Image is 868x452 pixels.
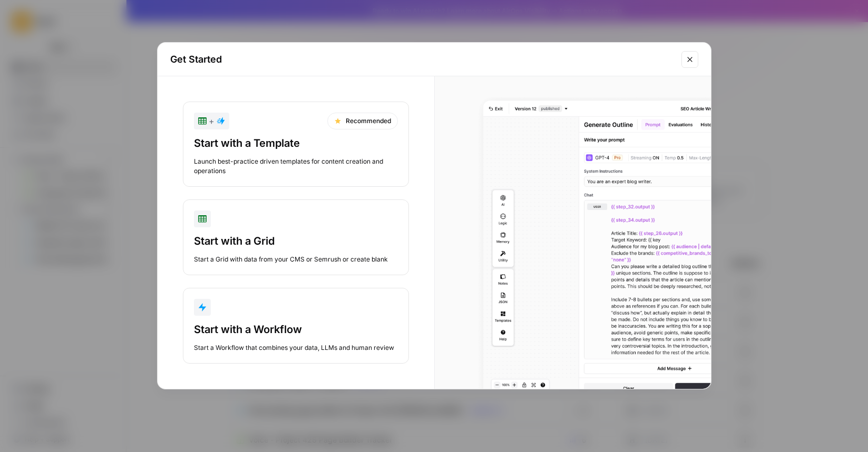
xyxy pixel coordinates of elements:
[198,115,225,127] div: +
[194,157,398,176] div: Launch best-practice driven templates for content creation and operations
[183,288,409,364] button: Start with a WorkflowStart a Workflow that combines your data, LLMs and human review
[194,234,398,248] div: Start with a Grid
[170,52,675,67] h2: Get Started
[327,113,398,129] div: Recommended
[194,255,398,264] div: Start a Grid with data from your CMS or Semrush or create blank
[194,343,398,353] div: Start a Workflow that combines your data, LLMs and human review
[681,51,698,68] button: Close modal
[183,199,409,275] button: Start with a GridStart a Grid with data from your CMS or Semrush or create blank
[194,136,398,150] div: Start with a Template
[183,102,409,187] button: +RecommendedStart with a TemplateLaunch best-practice driven templates for content creation and o...
[194,322,398,337] div: Start with a Workflow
